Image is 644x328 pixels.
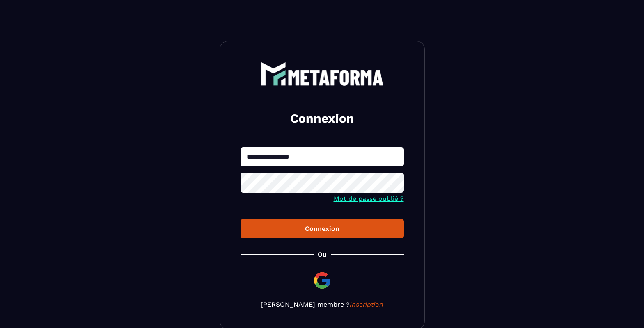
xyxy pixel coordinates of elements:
p: [PERSON_NAME] membre ? [241,301,404,308]
p: Ou [318,251,327,258]
img: logo [261,62,384,86]
img: google [312,271,332,290]
a: Inscription [350,301,383,308]
div: Connexion [247,225,397,232]
h2: Connexion [250,110,394,127]
a: logo [241,62,404,86]
button: Connexion [241,219,404,238]
a: Mot de passe oublié ? [334,195,404,203]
